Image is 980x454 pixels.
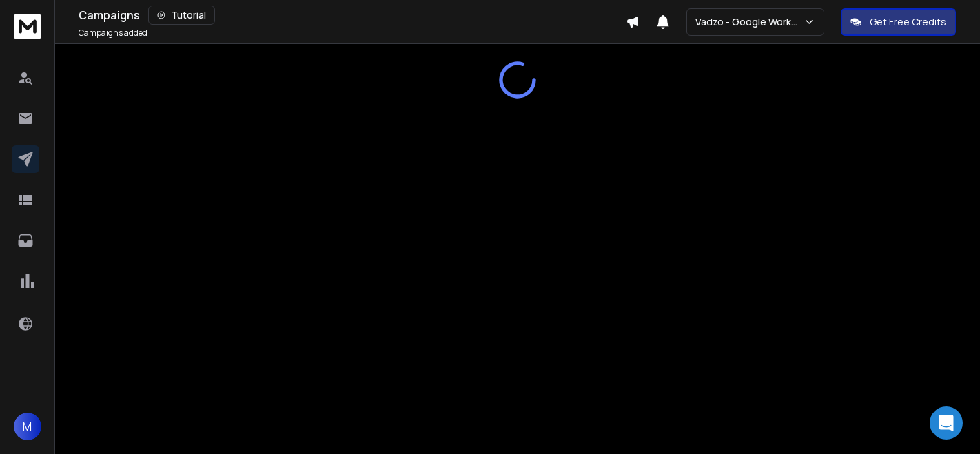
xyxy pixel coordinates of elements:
[79,28,147,39] p: Campaigns added
[695,15,804,29] p: Vadzo - Google Workspace
[870,15,946,29] p: Get Free Credits
[841,8,956,36] button: Get Free Credits
[14,413,41,440] button: M
[930,406,963,440] div: Open Intercom Messenger
[148,6,215,25] button: Tutorial
[79,6,626,25] div: Campaigns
